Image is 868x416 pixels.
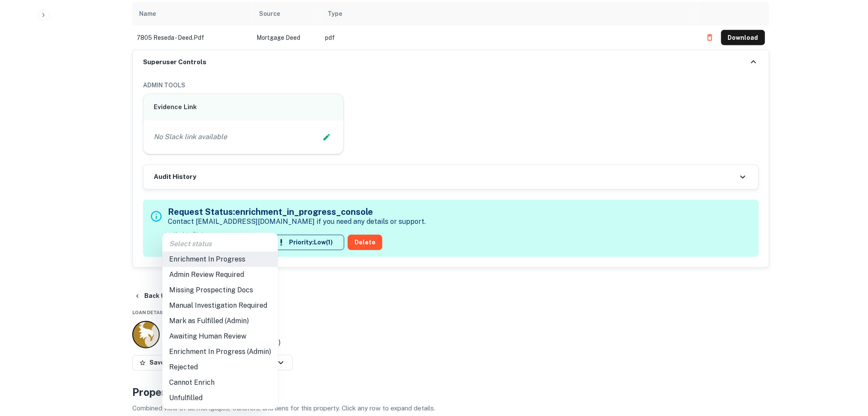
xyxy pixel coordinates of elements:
[162,390,278,406] li: Unfulfilled
[162,344,278,360] li: Enrichment In Progress (Admin)
[162,267,278,282] li: Admin Review Required
[162,282,278,298] li: Missing Prospecting Docs
[162,252,278,267] li: Enrichment In Progress
[162,329,278,344] li: Awaiting Human Review
[825,348,868,389] iframe: Chat Widget
[162,360,278,375] li: Rejected
[162,313,278,329] li: Mark as Fulfilled (Admin)
[162,375,278,390] li: Cannot Enrich
[162,298,278,313] li: Manual Investigation Required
